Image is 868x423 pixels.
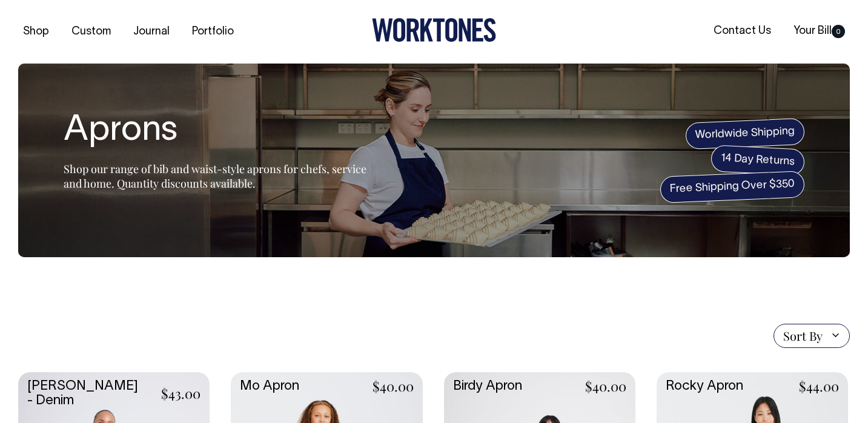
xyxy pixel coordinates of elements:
[187,22,239,42] a: Portfolio
[783,329,823,343] span: Sort By
[128,22,174,42] a: Journal
[64,112,366,151] h1: Aprons
[711,145,805,176] span: 14 Day Returns
[64,162,366,191] span: Shop our range of bib and waist-style aprons for chefs, service and home. Quantity discounts avai...
[660,171,805,203] span: Free Shipping Over $350
[18,22,54,42] a: Shop
[789,21,850,41] a: Your Bill0
[685,118,805,149] span: Worldwide Shipping
[709,21,776,41] a: Contact Us
[832,25,845,38] span: 0
[67,22,116,42] a: Custom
